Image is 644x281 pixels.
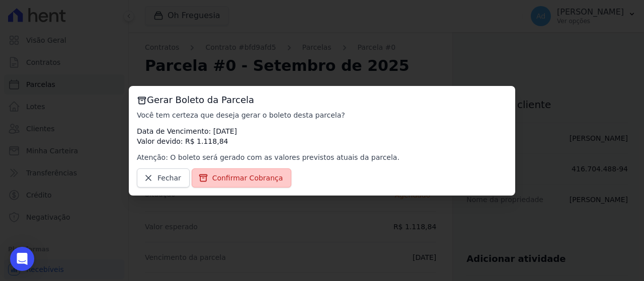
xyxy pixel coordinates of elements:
p: Você tem certeza que deseja gerar o boleto desta parcela? [137,110,507,120]
h3: Gerar Boleto da Parcela [137,94,507,106]
a: Confirmar Cobrança [192,168,292,188]
span: Confirmar Cobrança [212,173,283,183]
p: Data de Vencimento: [DATE] Valor devido: R$ 1.118,84 [137,126,507,146]
a: Fechar [137,168,190,188]
div: Open Intercom Messenger [10,247,34,271]
span: Fechar [157,173,181,183]
p: Atenção: O boleto será gerado com as valores previstos atuais da parcela. [137,152,507,162]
